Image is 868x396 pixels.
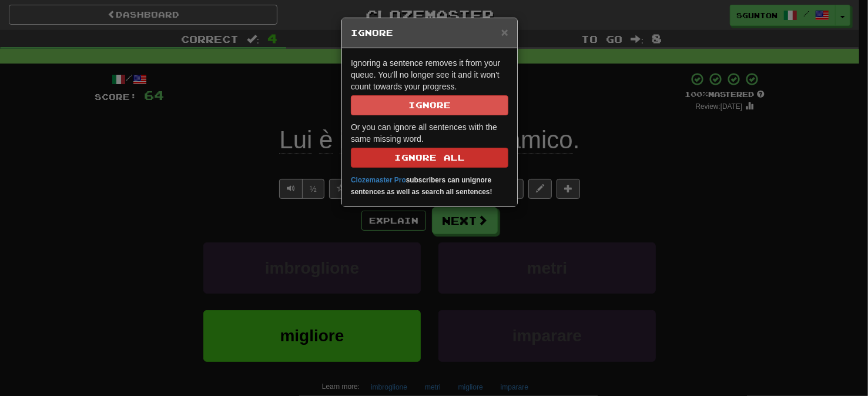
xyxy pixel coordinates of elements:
p: Ignoring a sentence removes it from your queue. You'll no longer see it and it won't count toward... [351,57,508,115]
button: Ignore All [351,148,508,168]
p: Or you can ignore all sentences with the same missing word. [351,121,508,168]
button: Ignore [351,95,508,115]
button: Close [501,26,508,38]
strong: subscribers can unignore sentences as well as search all sentences! [351,176,492,196]
span: × [501,25,508,39]
h5: Ignore [351,27,508,39]
a: Clozemaster Pro [351,176,406,184]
